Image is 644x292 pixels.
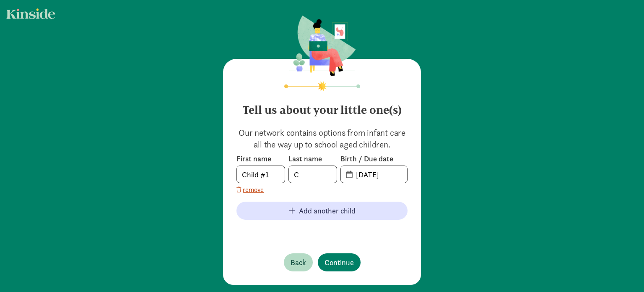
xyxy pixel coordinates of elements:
[236,202,408,220] button: Add another child
[236,185,264,195] button: remove
[243,185,264,195] span: remove
[236,154,285,164] label: First name
[340,154,408,164] label: Birth / Due date
[236,127,408,150] p: Our network contains options from infant care all the way up to school aged children.
[299,205,356,216] span: Add another child
[236,97,408,117] h4: Tell us about your little one(s)
[284,253,313,271] button: Back
[318,253,361,271] button: Continue
[325,257,354,268] span: Continue
[351,166,407,183] input: MM-DD-YYYY
[291,257,306,268] span: Back
[288,154,337,164] label: Last name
